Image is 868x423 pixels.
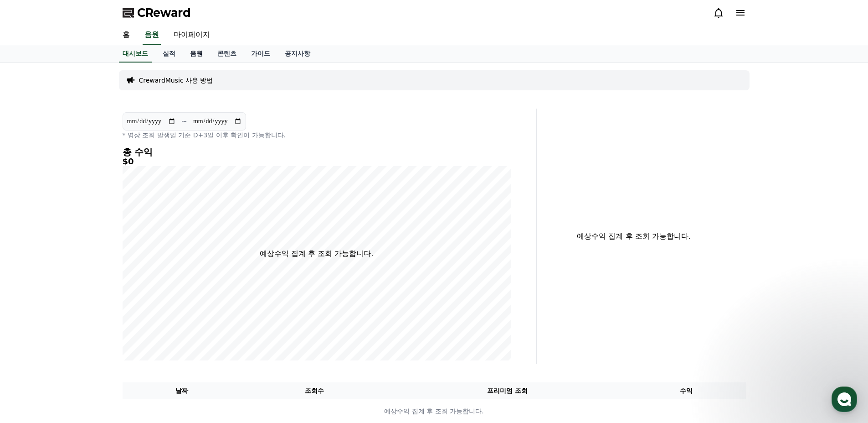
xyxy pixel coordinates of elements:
[183,45,210,63] a: 음원
[60,289,118,312] a: 대화
[118,289,175,312] a: 설정
[155,45,183,63] a: 실적
[123,407,745,416] p: 예상수익 집계 후 조회 가능합니다.
[119,45,152,63] a: 대시보드
[544,231,724,242] p: 예상수익 집계 후 조회 가능합니다.
[166,26,217,45] a: 마이페이지
[123,131,511,140] p: * 영상 조회 발생일 기준 D+3일 이후 확인이 가능합니다.
[260,248,373,259] p: 예상수익 집계 후 조회 가능합니다.
[3,289,60,312] a: 홈
[210,45,244,63] a: 콘텐츠
[139,76,213,85] a: CrewardMusic 사용 방법
[181,116,187,127] p: ~
[123,382,241,399] th: 날짜
[115,26,137,45] a: 홈
[83,303,94,311] span: 대화
[388,382,627,399] th: 프리미엄 조회
[241,382,387,399] th: 조회수
[123,147,511,157] h4: 총 수익
[123,157,511,166] h5: $0
[143,26,161,45] a: 음원
[137,5,191,20] span: CReward
[277,45,318,63] a: 공지사항
[627,382,746,399] th: 수익
[29,303,34,310] span: 홈
[123,5,191,20] a: CReward
[141,303,152,310] span: 설정
[244,45,277,63] a: 가이드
